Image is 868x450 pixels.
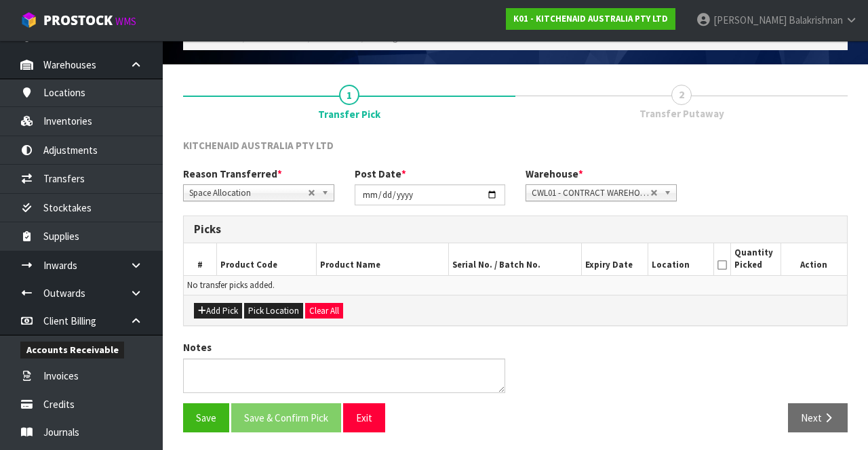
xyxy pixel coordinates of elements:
th: # [184,243,217,275]
span: Transfer Pick [318,107,380,121]
input: Post Date [355,184,506,205]
small: WMS [115,15,136,28]
span: KITCHENAID AUSTRALIA PTY LTD [183,139,334,152]
h3: Picks [194,223,837,236]
td: No transfer picks added. [184,275,847,295]
label: Warehouse [526,167,583,181]
th: Expiry Date [581,243,648,275]
button: Clear All [305,303,343,319]
span: Transfer Putaway [639,106,724,121]
label: Post Date [355,167,406,181]
span: Accounts Receivable [20,342,124,359]
th: Serial No. / Batch No. [449,243,581,275]
strong: K01 - KITCHENAID AUSTRALIA PTY LTD [513,13,668,24]
button: Exit [343,403,385,432]
span: CWL01 - CONTRACT WAREHOUSING [GEOGRAPHIC_DATA] [532,185,650,201]
span: [PERSON_NAME] [713,14,787,26]
button: Add Pick [194,303,242,319]
th: Action [781,243,847,275]
button: Pick Location [244,303,303,319]
span: Balakrishnan [789,14,843,26]
label: Reason Transferred [183,167,282,181]
th: Location [648,243,714,275]
span: Transfer Pick [183,128,848,443]
a: K01 - KITCHENAID AUSTRALIA PTY LTD [506,8,675,30]
span: 1 [339,85,359,105]
span: Space Allocation [189,185,308,201]
label: Notes [183,340,212,354]
span: 2 [671,85,692,105]
th: Product Name [316,243,448,275]
th: Quantity Picked [731,243,781,275]
span: ProStock [43,12,113,29]
button: Next [788,403,848,432]
img: cube-alt.png [20,12,37,28]
button: Save [183,403,229,432]
button: Save & Confirm Pick [231,403,341,432]
th: Product Code [217,243,317,275]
